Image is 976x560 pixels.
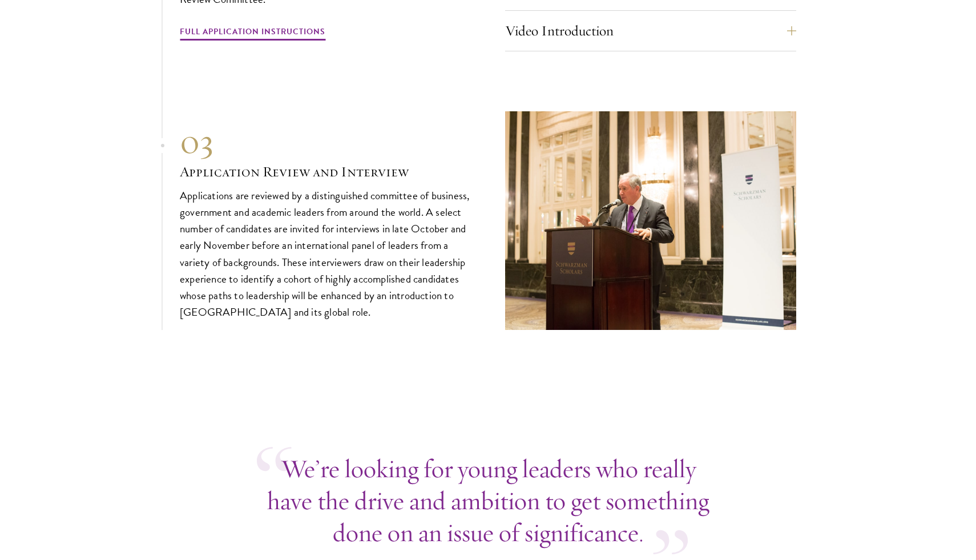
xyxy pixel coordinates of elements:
[505,17,796,45] button: Video Introduction
[180,162,471,182] h3: Application Review and Interview
[180,187,471,320] p: Applications are reviewed by a distinguished committee of business, government and academic leade...
[180,25,325,42] a: Full Application Instructions
[257,453,719,549] p: We’re looking for young leaders who really have the drive and ambition to get something done on a...
[180,121,471,162] div: 03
